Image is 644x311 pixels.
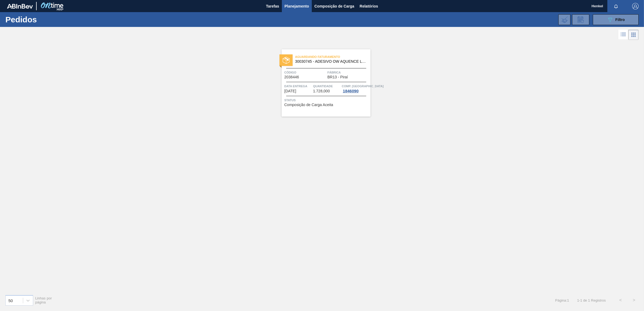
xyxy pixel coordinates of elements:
[342,89,359,93] div: 1846090
[628,30,639,40] div: Visão em Cards
[607,2,625,10] button: Notificações
[627,293,641,307] button: >
[615,18,625,22] span: Filtro
[555,298,569,302] span: Página : 1
[593,14,639,25] button: Filtro
[614,293,627,307] button: <
[284,83,312,89] span: Data Entrega
[266,3,279,9] span: Tarefas
[618,30,628,40] div: Visão em Lista
[327,75,348,79] span: BR13 - Piraí
[8,298,13,303] div: 50
[295,54,371,60] span: Aguardando Faturamento
[314,3,354,9] span: Composição de Carga
[273,49,371,117] a: statusAguardando Faturamento30030745 - ADESIVO OW AQUENCE LG 30 MCRCódigo2038446FábricaBR13 - Pir...
[327,70,369,75] span: Fábrica
[284,103,333,107] span: Composição de Carga Aceita
[313,83,341,89] span: Quantidade
[284,97,369,103] span: Status
[572,14,589,25] div: Solicitação de Revisão de Pedidos
[35,296,52,304] span: Linhas por página
[342,83,369,93] a: Comp. [GEOGRAPHIC_DATA]1846090
[342,83,383,89] span: Comp. Carga
[295,60,366,64] span: 30030745 - ADESIVO OW AQUENCE LG 30 MCR
[284,70,326,75] span: Código
[313,89,330,93] span: 1.728,000
[284,75,299,79] span: 2038446
[558,14,570,25] div: Importar Negociações dos Pedidos
[5,16,89,23] h1: Pedidos
[285,3,309,9] span: Planejamento
[284,89,296,93] span: 23/10/2025
[632,3,639,9] img: Logout
[283,57,290,64] img: status
[7,4,33,9] img: TNhmsLtSVTkK8tSr43FrP2fwEKptu5GPRR3wAAAABJRU5ErkJggg==
[577,298,606,302] span: 1 - 1 de 1 Registros
[360,3,378,9] span: Relatórios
